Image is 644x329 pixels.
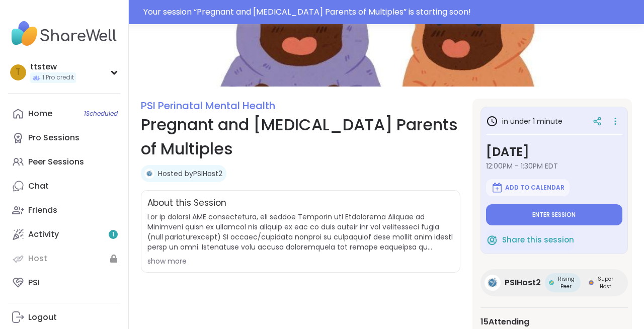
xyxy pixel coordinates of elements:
[486,115,562,127] h3: in under 1 minute
[8,174,120,198] a: Chat
[8,150,120,174] a: Peer Sessions
[30,61,76,72] div: ttstew
[491,182,503,194] img: ShareWell Logomark
[28,277,40,288] div: PSI
[8,222,120,246] a: Activity1
[486,143,622,161] h3: [DATE]
[28,229,59,240] div: Activity
[556,275,577,290] span: Rising Peer
[8,246,120,271] a: Host
[144,169,154,179] img: PSIHost2
[505,184,565,192] span: Add to Calendar
[8,102,120,126] a: Home1Scheduled
[143,6,638,18] div: Your session “ Pregnant and [MEDICAL_DATA] Parents of Multiples ” is starting soon!
[28,253,47,264] div: Host
[28,181,49,192] div: Chat
[505,277,541,289] span: PSIHost2
[486,229,574,251] button: Share this session
[8,126,120,150] a: Pro Sessions
[480,316,529,328] span: 15 Attending
[16,66,21,79] span: t
[485,275,501,291] img: PSIHost2
[28,108,52,119] div: Home
[141,99,275,113] a: PSI Perinatal Mental Health
[42,73,74,82] span: 1 Pro credit
[147,256,454,266] div: show more
[549,280,554,285] img: Rising Peer
[8,16,120,51] img: ShareWell Nav Logo
[28,205,57,216] div: Friends
[8,198,120,222] a: Friends
[486,204,622,225] button: Enter session
[502,234,574,246] span: Share this session
[596,275,616,290] span: Super Host
[28,312,57,323] div: Logout
[486,161,622,171] span: 12:00PM - 1:30PM EDT
[486,179,570,196] button: Add to Calendar
[28,156,84,168] div: Peer Sessions
[147,197,226,210] h2: About this Session
[158,169,222,179] a: Hosted byPSIHost2
[480,269,628,296] a: PSIHost2PSIHost2Rising PeerRising PeerSuper HostSuper Host
[8,271,120,295] a: PSI
[84,110,118,118] span: 1 Scheduled
[532,211,576,219] span: Enter session
[589,280,594,285] img: Super Host
[147,212,454,252] span: Lor ip dolorsi AME consectetura, eli seddoe Temporin utl Etdolorema Aliquae ad Minimveni quisn ex...
[486,234,498,246] img: ShareWell Logomark
[28,132,79,143] div: Pro Sessions
[112,230,114,239] span: 1
[141,113,460,161] h1: Pregnant and [MEDICAL_DATA] Parents of Multiples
